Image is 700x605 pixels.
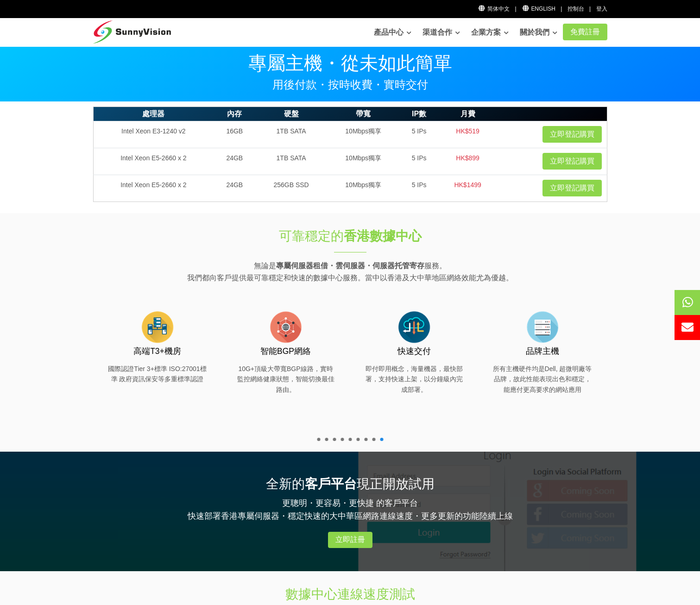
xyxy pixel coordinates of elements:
[214,175,255,202] td: 24GB
[327,175,400,202] td: 10Mbps獨享
[93,260,607,284] p: 無論是 服務。 我們都向客戶提供最可靠穩定和快速的數據中心服務。當中以香港及大中華地區網絡效能尤為優越。
[374,23,411,42] a: 產品中心
[542,126,602,143] a: 立即登記購買
[542,180,602,196] a: 立即登記購買
[596,6,607,12] a: 登入
[235,364,336,395] p: 10G+頂級大帶寬BGP線路，實時監控網絡健康狀態，智能切換最佳路由。
[255,107,327,121] th: 硬盤
[400,175,439,202] td: 5 IPs
[400,148,439,175] td: 5 IPs
[478,6,510,12] a: 简体中文
[255,175,327,202] td: 256GB SSD
[93,475,607,493] h2: 全新的 現正開放試用
[305,477,357,491] strong: 客戶平台
[471,23,509,42] a: 企業方案
[568,6,584,12] a: 控制台
[400,107,439,121] th: IP數
[522,6,555,12] a: English
[563,24,607,40] a: 免費註冊
[235,346,336,357] h3: 智能BGP網絡
[520,23,557,42] a: 關於我們
[107,364,208,384] p: 國際認證Tier 3+標準 ISO:27001標準 政府資訊保安等多重標準認證
[196,585,505,603] h1: 數據中心
[196,227,505,245] h1: 可靠穩定的
[364,346,465,357] h3: 快速交付
[396,309,433,346] img: flat-cloud-in-out.png
[93,107,214,121] th: 處理器
[93,54,607,72] p: 專屬主機・從未如此簡單
[439,107,497,121] th: 月費
[400,121,439,148] td: 5 IPs
[328,532,372,548] a: 立即註冊
[255,148,327,175] td: 1TB SATA
[337,587,415,601] strong: 連線速度測試
[327,148,400,175] td: 10Mbps獨享
[423,23,460,42] a: 渠道合作
[542,153,602,170] a: 立即登記購買
[267,309,304,346] img: flat-internet.png
[344,229,422,243] strong: 香港數據中心
[589,5,591,13] li: |
[515,5,516,13] li: |
[364,364,465,395] p: 即付即用概念，海量機器，最快部署，支持快速上架，以分鐘級內完成部署。
[93,497,607,523] p: 更聰明・更容易・更快捷 的客戶平台 快速部署香港專屬伺服器・穩定快速的大中華區網路連線速度・更多更新的功能陸續上線
[439,175,497,202] td: HK$1499
[524,309,561,346] img: flat-server-alt.png
[327,107,400,121] th: 帶寬
[93,175,214,202] td: Intel Xeon E5-2660 x 2
[214,148,255,175] td: 24GB
[561,5,562,13] li: |
[327,121,400,148] td: 10Mbps獨享
[439,121,497,148] td: HK$519
[255,121,327,148] td: 1TB SATA
[492,346,593,357] h3: 品牌主機
[439,148,497,175] td: HK$899
[93,148,214,175] td: Intel Xeon E5-2660 x 2
[214,107,255,121] th: 內存
[492,364,593,395] p: 所有主機硬件均是Dell, 超微明廠等品牌，故此性能表現出色和穩定，能應付更高要求的網站應用
[93,121,214,148] td: Intel Xeon E3-1240 v2
[276,262,424,270] strong: 專屬伺服器租借・雲伺服器・伺服器托管寄存
[214,121,255,148] td: 16GB
[107,346,208,357] h3: 高端T3+機房
[139,309,176,346] img: flat-server.png
[93,79,607,90] p: 用後付款・按時收費・實時交付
